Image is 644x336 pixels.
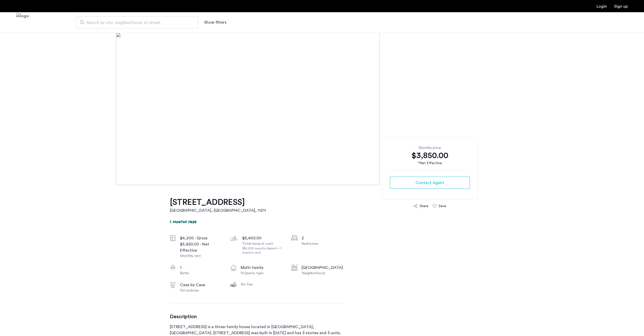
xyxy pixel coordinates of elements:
[241,282,283,287] div: No Fee
[180,265,223,271] div: 1
[302,265,344,271] div: [GEOGRAPHIC_DATA]
[86,20,184,26] span: Search by city, neighborhood, or street.
[390,177,470,189] button: button
[597,4,607,8] a: Login
[76,16,198,28] input: Apartment Search
[170,314,344,320] h3: Description
[170,197,266,207] h1: [STREET_ADDRESS]
[390,150,470,161] div: $3,850.00
[180,288,223,293] div: Pet policies
[416,180,444,186] span: Contact Agent
[16,13,29,32] img: logo
[390,161,470,166] div: *Net Effective
[439,204,446,209] div: Save
[180,282,223,288] div: Case by Case
[180,235,223,241] div: $4,200 - Gross
[204,19,226,25] button: Show or hide filters
[302,271,344,276] div: Neighborhood
[242,235,285,241] div: $8,400.00
[302,241,344,246] div: Bedrooms
[241,271,283,276] div: Property type
[180,241,223,253] div: $3,850.00 - Net Effective
[390,145,470,150] div: Monthly price
[116,33,528,185] img: [object%20Object]
[180,271,223,276] div: Baths
[302,235,344,241] div: 2
[170,197,266,213] a: [STREET_ADDRESS][GEOGRAPHIC_DATA], [GEOGRAPHIC_DATA], 11211
[16,13,29,32] a: Cazamio Logo
[180,253,223,258] div: Monthly rent
[420,204,428,209] div: Share
[170,219,196,224] p: 1 months free
[170,207,266,213] h2: [GEOGRAPHIC_DATA], [GEOGRAPHIC_DATA] , 11211
[242,241,285,255] div: Total move in cost
[242,246,285,255] div: ($4,200 security deposit + 1 month's rent)
[614,4,628,8] a: Registration
[241,265,283,271] div: multi-family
